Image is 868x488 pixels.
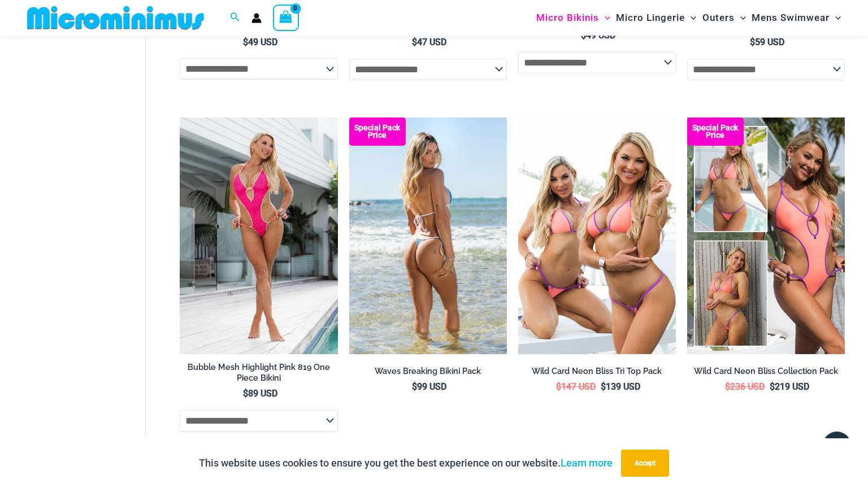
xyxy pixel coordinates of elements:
b: Special Pack Price [349,124,406,139]
bdi: 147 USD [556,381,596,392]
span: $ [770,381,775,392]
a: Bubble Mesh Highlight Pink 819 One Piece Bikini [180,362,337,387]
span: $ [412,381,417,392]
span: $ [750,37,755,47]
img: Waves Breaking Ocean 312 Top 456 Bottom 04 [349,117,507,354]
img: Bubble Mesh Highlight Pink 819 One Piece 01 [180,117,337,354]
span: Micro Bikinis [536,3,599,32]
span: $ [412,37,417,47]
a: Waves Breaking Ocean 312 Top 456 Bottom 08 Waves Breaking Ocean 312 Top 456 Bottom 04Waves Breaki... [349,117,507,354]
a: Micro LingerieMenu ToggleMenu Toggle [613,3,699,32]
bdi: 89 USD [243,388,277,399]
bdi: 99 USD [412,381,446,392]
a: Wild Card Neon Bliss Collection Pack [687,366,845,381]
span: Menu Toggle [685,3,696,32]
a: Micro BikinisMenu ToggleMenu Toggle [533,3,613,32]
a: Wild Card Neon Bliss Tri Top PackWild Card Neon Bliss Tri Top Pack BWild Card Neon Bliss Tri Top ... [518,117,676,354]
a: Search icon link [230,11,240,25]
span: $ [243,37,248,47]
span: Outers [702,3,735,32]
bdi: 59 USD [750,37,784,47]
span: $ [556,381,561,392]
bdi: 47 USD [412,37,446,47]
bdi: 219 USD [770,381,809,392]
span: $ [243,388,248,399]
a: OutersMenu ToggleMenu Toggle [700,3,749,32]
h2: Bubble Mesh Highlight Pink 819 One Piece Bikini [180,362,337,383]
span: Micro Lingerie [616,3,685,32]
bdi: 139 USD [601,381,640,392]
a: Collection Pack (7) Collection Pack B (1)Collection Pack B (1) [687,117,845,354]
nav: Site Navigation [532,2,845,34]
a: Learn more [561,457,613,469]
span: $ [581,30,586,41]
p: This website uses cookies to ensure you get the best experience on our website. [199,455,613,472]
a: View Shopping Cart, empty [273,5,299,30]
img: MM SHOP LOGO FLAT [23,5,209,30]
h2: Wild Card Neon Bliss Collection Pack [687,366,845,377]
a: Bubble Mesh Highlight Pink 819 One Piece 01Bubble Mesh Highlight Pink 819 One Piece 03Bubble Mesh... [180,117,337,354]
a: Mens SwimwearMenu ToggleMenu Toggle [749,3,844,32]
img: Wild Card Neon Bliss Tri Top Pack [518,117,676,354]
bdi: 49 USD [243,37,277,47]
bdi: 236 USD [725,381,765,392]
bdi: 49 USD [581,30,615,41]
span: Menu Toggle [830,3,841,32]
a: Wild Card Neon Bliss Tri Top Pack [518,366,676,381]
a: Account icon link [251,13,262,23]
button: Accept [621,450,669,477]
span: Mens Swimwear [752,3,830,32]
h2: Wild Card Neon Bliss Tri Top Pack [518,366,676,377]
span: Menu Toggle [599,3,610,32]
img: Collection Pack (7) [687,117,845,354]
span: $ [601,381,606,392]
span: $ [725,381,730,392]
a: Waves Breaking Bikini Pack [349,366,507,381]
b: Special Pack Price [687,124,744,139]
span: Menu Toggle [735,3,746,32]
h2: Waves Breaking Bikini Pack [349,366,507,377]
